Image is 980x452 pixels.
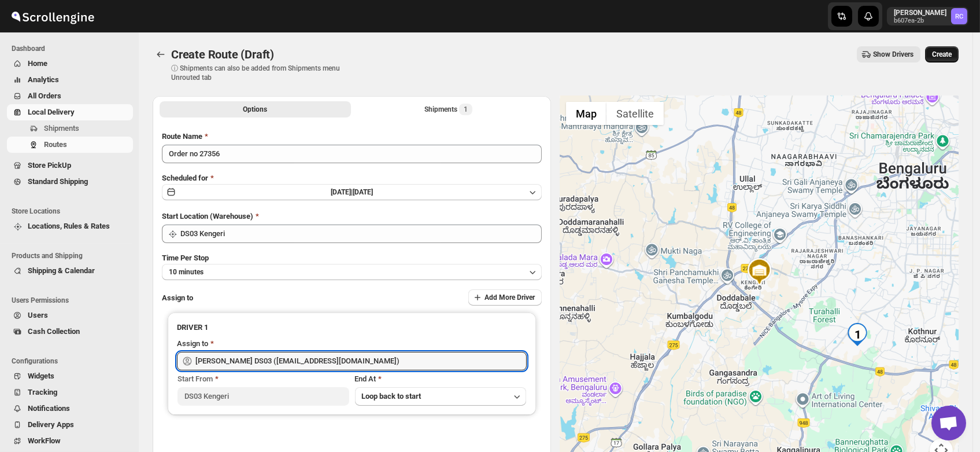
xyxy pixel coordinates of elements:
[353,188,373,196] span: [DATE]
[7,263,133,279] button: Shipping & Calendar
[7,384,133,400] button: Tracking
[955,13,963,20] text: RC
[485,293,535,302] span: Add More Driver
[162,264,542,280] button: 10 minutes
[7,120,133,137] button: Shipments
[12,44,133,53] span: Dashboard
[162,212,253,221] span: Start Location (Warehouse)
[951,8,967,24] span: Rahul Chopra
[28,108,75,116] span: Local Delivery
[873,50,914,59] span: Show Drivers
[153,46,169,63] button: Routes
[28,420,74,429] span: Delivery Apps
[7,72,133,88] button: Analytics
[12,357,133,366] span: Configurations
[932,50,952,59] span: Create
[362,392,421,400] span: Loop back to start
[846,323,869,346] div: 1
[180,225,542,243] input: Search location
[195,352,527,370] input: Search assignee
[931,406,966,440] a: Open chat
[7,417,133,433] button: Delivery Apps
[12,207,133,216] span: Store Locations
[28,327,80,336] span: Cash Collection
[566,102,607,125] button: Show street map
[44,140,67,149] span: Routes
[28,311,48,319] span: Users
[28,75,59,84] span: Analytics
[28,59,47,68] span: Home
[162,132,202,141] span: Route Name
[162,184,542,200] button: [DATE]|[DATE]
[7,433,133,449] button: WorkFlow
[44,124,79,133] span: Shipments
[464,105,468,114] span: 1
[177,338,208,350] div: Assign to
[353,101,545,117] button: Selected Shipments
[28,436,61,445] span: WorkFlow
[28,222,110,230] span: Locations, Rules & Rates
[7,218,133,234] button: Locations, Rules & Rates
[424,104,472,115] div: Shipments
[7,137,133,153] button: Routes
[7,400,133,417] button: Notifications
[7,56,133,72] button: Home
[162,174,208,182] span: Scheduled for
[28,177,88,186] span: Standard Shipping
[9,2,96,31] img: ScrollEngine
[857,46,920,63] button: Show Drivers
[12,296,133,305] span: Users Permissions
[28,404,70,413] span: Notifications
[355,373,526,385] div: End At
[887,7,968,25] button: User menu
[162,253,209,262] span: Time Per Stop
[169,267,204,277] span: 10 minutes
[894,17,946,24] p: b607ea-2b
[468,289,542,306] button: Add More Driver
[28,372,54,380] span: Widgets
[162,145,542,163] input: Eg: Bengaluru Route
[177,322,527,333] h3: DRIVER 1
[177,374,213,383] span: Start From
[160,101,351,117] button: All Route Options
[925,46,959,63] button: Create
[355,387,526,406] button: Loop back to start
[28,161,71,170] span: Store PickUp
[162,293,193,302] span: Assign to
[12,251,133,260] span: Products and Shipping
[28,388,57,396] span: Tracking
[7,88,133,104] button: All Orders
[171,64,353,82] p: ⓘ Shipments can also be added from Shipments menu Unrouted tab
[28,91,61,100] span: All Orders
[28,266,95,275] span: Shipping & Calendar
[243,105,267,114] span: Options
[331,188,353,196] span: [DATE] |
[7,324,133,340] button: Cash Collection
[7,307,133,324] button: Users
[894,8,946,17] p: [PERSON_NAME]
[7,368,133,384] button: Widgets
[171,47,274,61] span: Create Route (Draft)
[607,102,664,125] button: Show satellite imagery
